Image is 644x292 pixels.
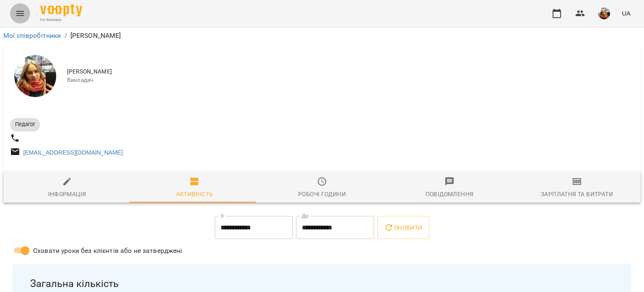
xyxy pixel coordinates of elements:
div: Активність [176,189,213,199]
span: Оновити [384,223,422,233]
span: Педагог [10,121,40,128]
img: edc150b1e3960c0f40dc8d3aa1737096.jpeg [598,8,610,19]
a: Мої співробітники [3,32,61,39]
p: [PERSON_NAME] [70,31,121,41]
nav: breadcrumb [3,31,641,41]
a: [EMAIL_ADDRESS][DOMAIN_NAME] [23,149,123,156]
li: / [65,31,67,41]
span: Загальна кількість [30,277,614,290]
span: [PERSON_NAME] [67,68,634,76]
div: Інформація [48,189,86,199]
span: Сховати уроки без клієнтів або не затверджені [33,246,182,256]
button: Menu [10,3,30,24]
div: Зарплатня та Витрати [541,189,613,199]
span: Викладач [67,76,634,84]
span: For Business [40,17,82,23]
img: Voopty Logo [40,4,82,16]
span: UA [622,9,631,18]
button: UA [618,5,634,21]
button: Оновити [377,216,429,239]
div: Робочі години [298,189,346,199]
img: Маркіна Софія Сергіївна [14,55,56,97]
div: Повідомлення [426,189,474,199]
